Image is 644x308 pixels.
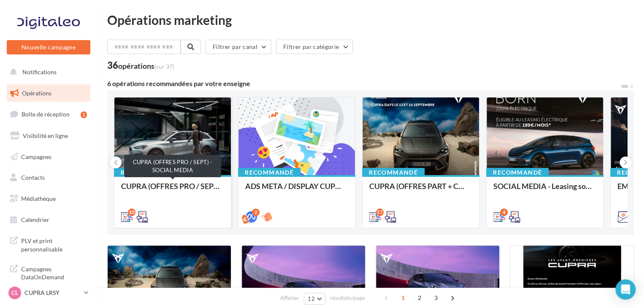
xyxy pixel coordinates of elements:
a: Campagnes DataOnDemand [5,260,92,285]
a: Contacts [5,169,92,186]
span: 12 [308,295,315,302]
div: opérations [118,62,174,70]
span: (sur 37) [154,63,174,70]
div: Recommandé [362,168,425,177]
div: 4 [500,208,508,216]
div: CUPRA (OFFRES PRO / SEPT) - SOCIAL MEDIA [121,182,224,199]
a: CL CUPRA LRSY [7,285,90,301]
div: CUPRA (OFFRES PRO / SEPT) - SOCIAL MEDIA [124,155,221,177]
a: Médiathèque [5,190,92,208]
button: Filtrer par canal [206,40,271,54]
div: 36 [107,61,174,70]
span: 2 [413,291,426,305]
span: Notifications [22,68,57,76]
a: Visibilité en ligne [5,127,92,145]
div: Opérations marketing [107,14,634,26]
div: ADS META / DISPLAY CUPRA DAYS [DATE] [245,182,348,199]
a: Boîte de réception1 [5,105,92,123]
button: Nouvelle campagne [7,40,90,54]
p: CUPRA LRSY [24,289,81,297]
div: SOCIAL MEDIA - Leasing social électrique - CUPRA Born [493,182,596,199]
button: Notifications [5,63,89,81]
span: Campagnes [21,153,51,160]
button: Filtrer par catégorie [276,40,353,54]
div: 1 [81,111,87,118]
div: Recommandé [114,168,176,177]
span: 1 [396,291,410,305]
div: Recommandé [238,168,300,177]
span: 3 [429,291,443,305]
div: 2 [252,208,260,216]
span: Contacts [21,174,45,181]
span: Calendrier [21,216,49,223]
a: Calendrier [5,211,92,229]
span: PLV et print personnalisable [21,235,87,253]
button: 12 [304,293,325,305]
a: PLV et print personnalisable [5,232,92,257]
span: Campagnes DataOnDemand [21,263,87,281]
span: Afficher [280,294,299,302]
span: Visibilité en ligne [23,132,68,139]
div: CUPRA (OFFRES PART + CUPRA DAYS / SEPT) - SOCIAL MEDIA [369,182,472,199]
span: Médiathèque [21,195,56,202]
span: Boîte de réception [22,111,70,118]
div: 6 opérations recommandées par votre enseigne [107,80,620,87]
span: résultats/page [330,294,365,302]
div: Open Intercom Messenger [615,279,636,300]
a: Opérations [5,84,92,102]
a: Campagnes [5,148,92,166]
span: CL [11,289,18,297]
div: 17 [376,208,384,216]
span: Opérations [22,89,51,97]
div: Recommandé [486,168,549,177]
div: 10 [128,208,135,216]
